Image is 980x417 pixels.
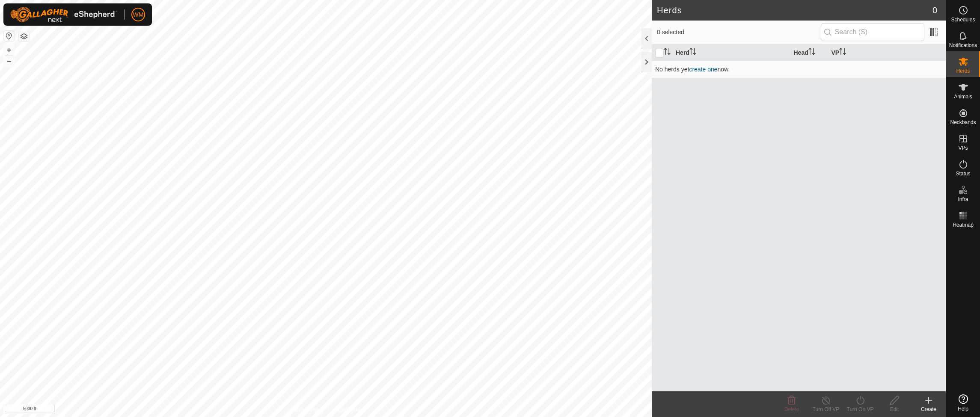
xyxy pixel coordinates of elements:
a: Privacy Policy [292,406,324,414]
p-sorticon: Activate to sort [689,49,696,56]
span: Notifications [949,43,977,48]
span: Delete [784,406,799,412]
a: create one [689,66,717,73]
span: Herds [956,68,970,74]
a: Help [946,391,980,415]
input: Search (S) [821,23,924,41]
th: Herd [672,44,790,61]
a: Contact Us [334,406,359,414]
span: Infra [958,197,968,202]
div: Create [912,405,946,413]
div: Turn On VP [843,405,877,413]
td: No herds yet now. [652,61,946,78]
th: Head [790,44,828,61]
span: 0 selected [657,28,821,37]
span: Schedules [951,17,975,22]
button: Map Layers [19,31,29,41]
p-sorticon: Activate to sort [839,49,846,56]
div: Edit [877,405,912,413]
button: Reset Map [4,31,14,41]
span: Status [956,171,970,176]
button: + [4,45,14,55]
th: VP [828,44,946,61]
p-sorticon: Activate to sort [808,49,815,56]
span: Help [958,406,968,411]
span: VPs [958,145,968,151]
span: Heatmap [953,222,974,228]
div: Turn Off VP [809,405,843,413]
h2: Herds [657,5,932,15]
span: Animals [954,94,972,99]
img: Gallagher Logo [10,7,117,22]
span: Neckbands [950,120,976,125]
span: WM [133,10,144,19]
p-sorticon: Activate to sort [664,49,671,56]
button: – [4,56,14,66]
span: 0 [932,4,937,17]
